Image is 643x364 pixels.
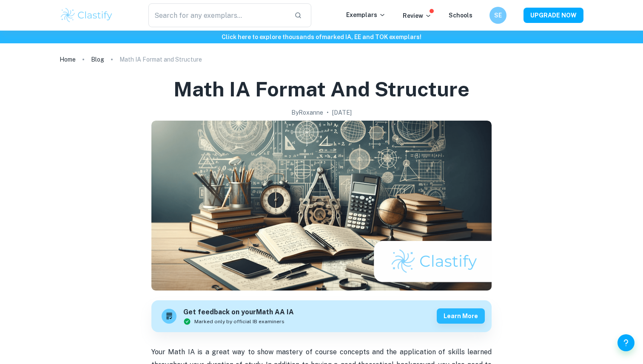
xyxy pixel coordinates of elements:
[151,300,492,332] a: Get feedback on yourMath AA IAMarked only by official IB examinersLearn more
[91,54,104,65] a: Blog
[60,7,114,24] img: Clastify logo
[617,334,634,351] button: Help and Feedback
[119,55,202,64] p: Math IA Format and Structure
[60,54,76,65] a: Home
[493,11,503,20] h6: SE
[291,108,323,117] h2: By Roxanne
[346,10,386,20] p: Exemplars
[437,308,485,324] button: Learn more
[327,108,329,117] p: •
[148,3,287,27] input: Search for any exemplars...
[174,76,469,103] h1: Math IA Format and Structure
[183,307,294,318] h6: Get feedback on your Math AA IA
[403,11,432,20] p: Review
[524,8,583,23] button: UPGRADE NOW
[489,7,506,24] button: SE
[151,121,492,291] img: Math IA Format and Structure cover image
[449,12,472,19] a: Schools
[194,318,285,325] span: Marked only by official IB examiners
[2,32,641,42] h6: Click here to explore thousands of marked IA, EE and TOK exemplars !
[332,108,352,117] h2: [DATE]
